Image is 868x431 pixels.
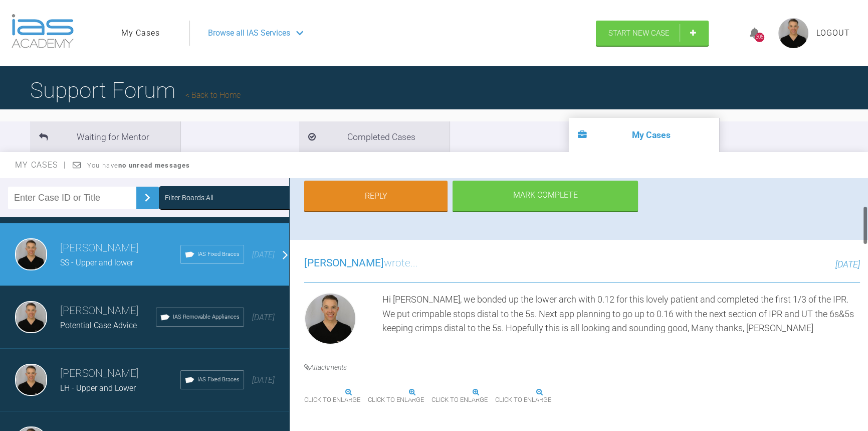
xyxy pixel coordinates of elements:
a: Reply [304,181,448,212]
img: Stephen McCrory [15,364,47,396]
h1: Support Forum [30,73,241,108]
a: Back to Home [185,90,241,100]
span: Potential Case Advice [60,321,137,330]
li: Waiting for Mentor [30,121,180,152]
span: Click to enlarge [495,392,551,408]
span: IAS Removable Appliances [173,313,240,322]
span: [DATE] [252,250,275,259]
a: Logout [816,27,850,40]
div: Filter Boards: All [165,192,213,203]
span: Click to enlarge [304,392,360,408]
span: Click to enlarge [431,392,488,408]
a: My Cases [121,27,160,40]
span: [DATE] [252,375,275,385]
img: chevronRight.28bd32b0.svg [139,190,155,206]
img: Stephen McCrory [15,238,47,270]
img: logo-light.3e3ef733.png [12,14,74,48]
div: Mark Complete [453,181,638,212]
li: Completed Cases [299,121,450,152]
span: SS - Upper and lower [60,258,133,267]
img: Stephen McCrory [15,301,47,333]
h3: [PERSON_NAME] [60,365,180,382]
h4: Attachments [304,362,860,373]
a: Start New Case [596,21,709,46]
img: Stephen McCrory [304,293,356,345]
h3: wrote... [304,255,418,272]
span: Start New Case [608,29,670,38]
h3: [PERSON_NAME] [60,240,180,257]
span: You have [87,162,190,169]
strong: no unread messages [118,162,190,169]
span: Click to enlarge [368,392,424,408]
h3: [PERSON_NAME] [60,303,156,320]
span: IAS Fixed Braces [197,250,240,259]
span: [PERSON_NAME] [304,257,384,269]
div: Hi [PERSON_NAME], we bonded up the lower arch with 0.12 for this lovely patient and completed the... [382,293,860,349]
span: IAS Fixed Braces [197,375,240,384]
input: Enter Case ID or Title [8,187,136,209]
li: My Cases [569,118,719,152]
span: [DATE] [835,259,860,269]
span: [DATE] [252,313,275,322]
span: My Cases [15,160,67,170]
img: profile.png [778,18,808,48]
div: 305 [755,33,764,42]
span: Browse all IAS Services [208,27,290,40]
span: LH - Upper and Lower [60,383,136,393]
